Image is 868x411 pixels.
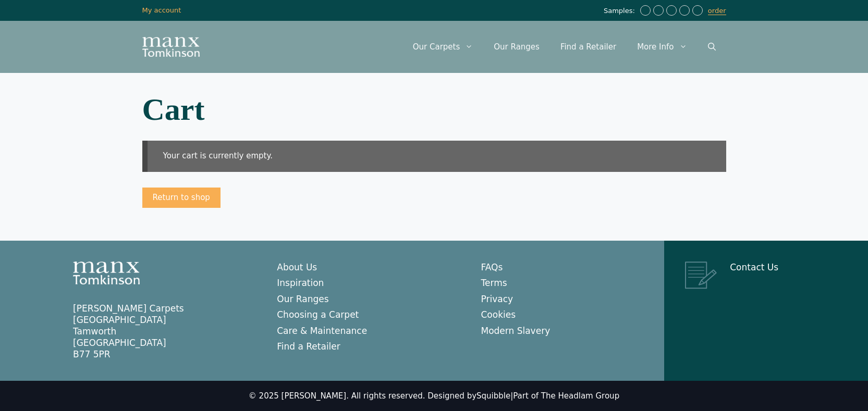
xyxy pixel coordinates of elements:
a: About Us [277,262,317,272]
a: Part of The Headlam Group [513,391,619,401]
a: Squibble [476,391,510,401]
a: order [708,7,726,15]
a: Find a Retailer [277,341,340,352]
a: Cookies [481,309,516,320]
a: Contact Us [730,262,778,272]
a: Terms [481,278,507,288]
a: More Info [627,31,697,63]
a: Inspiration [277,278,324,288]
nav: Primary [402,31,726,63]
img: Manx Tomkinson Logo [73,261,140,284]
a: Open Search Bar [698,31,726,63]
img: Manx Tomkinson [142,37,200,57]
a: Return to shop [142,188,221,208]
h1: Cart [142,94,726,125]
a: Privacy [481,294,514,304]
a: Our Ranges [277,294,328,304]
a: Choosing a Carpet [277,309,359,320]
a: My account [142,6,181,14]
a: Care & Maintenance [277,326,367,336]
a: Modern Slavery [481,326,551,336]
a: Our Ranges [483,31,550,63]
div: Your cart is currently empty. [142,141,726,172]
div: © 2025 [PERSON_NAME]. All rights reserved. Designed by | [249,391,619,402]
a: Find a Retailer [550,31,627,63]
p: [PERSON_NAME] Carpets [GEOGRAPHIC_DATA] Tamworth [GEOGRAPHIC_DATA] B77 5PR [73,303,256,360]
span: Samples: [604,7,638,16]
a: FAQs [481,262,503,272]
a: Our Carpets [402,31,484,63]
